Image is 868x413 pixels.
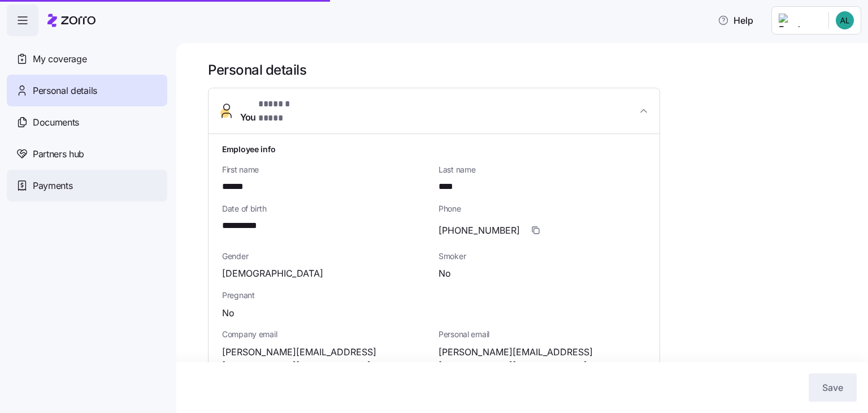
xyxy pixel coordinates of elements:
[7,75,167,106] a: Personal details
[240,97,315,124] span: You
[779,14,819,27] img: Employer logo
[809,373,857,402] button: Save
[222,143,646,155] h1: Employee info
[7,106,167,138] a: Documents
[439,266,451,281] span: No
[439,203,646,214] span: Phone
[439,164,646,175] span: Last name
[222,345,429,373] span: [PERSON_NAME][EMAIL_ADDRESS][PERSON_NAME][DOMAIN_NAME]
[709,9,762,32] button: Help
[33,147,84,161] span: Partners hub
[222,290,646,301] span: Pregnant
[718,14,753,27] span: Help
[7,43,167,75] a: My coverage
[33,84,97,98] span: Personal details
[208,61,852,79] h1: Personal details
[7,170,167,201] a: Payments
[439,329,646,340] span: Personal email
[439,223,520,238] span: [PHONE_NUMBER]
[33,115,79,130] span: Documents
[222,329,429,340] span: Company email
[33,179,72,193] span: Payments
[222,266,323,281] span: [DEMOGRAPHIC_DATA]
[222,251,429,262] span: Gender
[222,203,429,214] span: Date of birth
[222,164,429,175] span: First name
[33,52,86,66] span: My coverage
[439,251,646,262] span: Smoker
[222,306,235,320] span: No
[7,138,167,170] a: Partners hub
[822,381,843,394] span: Save
[836,11,854,29] img: 27d6ec3479bea61e73b4d04b0afa458e
[439,345,646,373] span: [PERSON_NAME][EMAIL_ADDRESS][PERSON_NAME][DOMAIN_NAME]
